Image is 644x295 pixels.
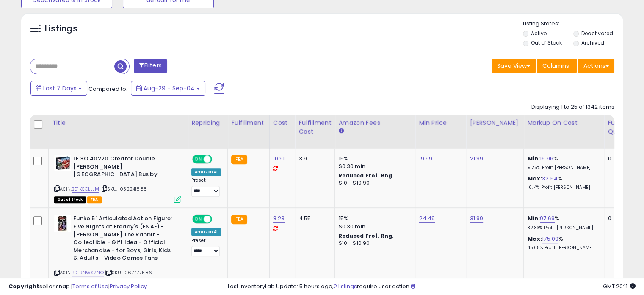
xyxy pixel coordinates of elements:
[131,81,205,96] button: Aug-29 - Sep-04
[581,30,613,37] label: Deactivated
[470,155,483,163] a: 21.99
[100,185,147,192] span: | SKU: 1052241888
[527,155,597,171] div: %
[191,168,221,176] div: Amazon AI
[45,23,77,35] h5: Listings
[608,215,634,222] div: 0
[527,225,597,231] p: 32.83% Profit [PERSON_NAME]
[542,235,558,243] a: 175.09
[54,215,71,232] img: 516LQIg0H3L._SL40_.jpg
[537,59,577,73] button: Columns
[527,118,600,127] div: Markup on Cost
[338,118,412,127] div: Amazon Fees
[193,156,204,163] span: ON
[492,59,536,73] button: Save View
[43,84,77,93] span: Last 7 Days
[527,185,597,191] p: 16.14% Profit [PERSON_NAME]
[191,238,221,257] div: Preset:
[531,103,614,111] div: Displaying 1 to 25 of 1342 items
[531,30,547,37] label: Active
[211,216,224,223] span: OFF
[334,282,357,290] a: 2 listings
[110,282,147,290] a: Privacy Policy
[72,269,104,276] a: B019NWSZNO
[527,155,540,163] b: Min:
[8,283,147,291] div: seller snap | |
[338,163,409,170] div: $0.30 min
[338,180,409,187] div: $10 - $10.90
[542,62,569,70] span: Columns
[419,118,462,127] div: Min Price
[527,165,597,171] p: 9.25% Profit [PERSON_NAME]
[338,223,409,230] div: $0.30 min
[105,269,152,276] span: | SKU: 1067477586
[54,155,181,202] div: ASIN:
[419,214,435,223] a: 24.49
[191,177,221,197] div: Preset:
[608,118,637,136] div: Fulfillable Quantity
[470,214,483,223] a: 31.99
[527,235,597,251] div: %
[73,215,176,264] b: Funko 5" Articulated Action Figure: Five Nights at Freddy's (FNAF) - [PERSON_NAME] The Rabbit - C...
[531,39,562,46] label: Out of Stock
[72,282,108,290] a: Terms of Use
[578,59,614,73] button: Actions
[338,127,343,135] small: Amazon Fees.
[603,282,636,290] span: 2025-09-12 20:11 GMT
[273,155,285,163] a: 10.91
[211,156,224,163] span: OFF
[54,196,86,203] span: All listings that are currently out of stock and unavailable for purchase on Amazon
[338,215,409,222] div: 15%
[540,155,553,163] a: 16.96
[228,283,636,291] div: Last InventoryLab Update: 5 hours ago, require user action.
[231,118,265,127] div: Fulfillment
[527,245,597,251] p: 45.05% Profit [PERSON_NAME]
[72,185,99,193] a: B01KSGLLLM
[523,20,623,28] p: Listing States:
[338,155,409,163] div: 15%
[88,85,127,93] span: Compared to:
[527,175,597,191] div: %
[87,196,102,203] span: FBA
[540,214,555,223] a: 97.69
[470,118,520,127] div: [PERSON_NAME]
[273,214,285,223] a: 8.23
[524,115,604,149] th: The percentage added to the cost of goods (COGS) that forms the calculator for Min & Max prices.
[273,118,292,127] div: Cost
[231,155,247,164] small: FBA
[8,282,39,290] strong: Copyright
[608,155,634,163] div: 0
[419,155,432,163] a: 19.99
[299,215,328,222] div: 4.55
[338,172,394,179] b: Reduced Prof. Rng.
[52,118,184,127] div: Title
[338,232,394,239] b: Reduced Prof. Rng.
[581,39,604,46] label: Archived
[527,214,540,222] b: Min:
[73,155,176,181] b: LEGO 40220 Creator Double [PERSON_NAME] [GEOGRAPHIC_DATA] Bus by
[193,216,204,223] span: ON
[299,155,328,163] div: 3.9
[527,235,542,243] b: Max:
[527,215,597,230] div: %
[30,81,87,96] button: Last 7 Days
[54,155,71,171] img: 51sjj8v8VkL._SL40_.jpg
[338,240,409,247] div: $10 - $10.90
[542,174,558,183] a: 32.54
[144,84,195,93] span: Aug-29 - Sep-04
[191,118,224,127] div: Repricing
[231,215,247,224] small: FBA
[191,228,221,236] div: Amazon AI
[299,118,331,136] div: Fulfillment Cost
[134,59,167,73] button: Filters
[527,174,542,183] b: Max:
